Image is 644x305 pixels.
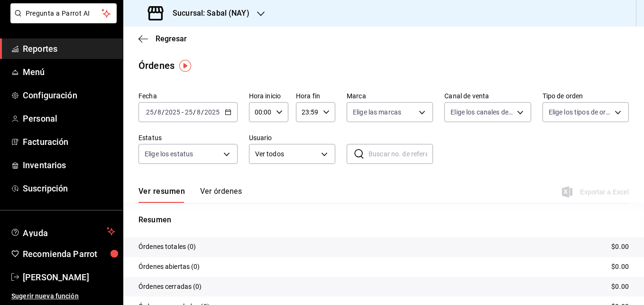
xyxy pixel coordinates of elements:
span: / [201,108,204,116]
span: Suscripción [23,182,115,195]
span: - [182,108,184,116]
input: -- [196,108,201,116]
span: Configuración [23,89,115,102]
span: / [162,108,165,116]
span: Reportes [23,42,115,55]
span: Ver todos [255,149,318,159]
p: $0.00 [611,242,629,252]
span: Elige las marcas [353,107,401,117]
p: Órdenes cerradas (0) [138,282,202,292]
span: Regresar [156,34,187,43]
span: Menú [23,66,115,78]
span: Personal [23,112,115,125]
span: Elige los canales de venta [451,107,513,117]
span: Sugerir nueva función [11,291,115,301]
input: ---- [165,108,181,116]
span: Recomienda Parrot [23,248,115,260]
input: -- [184,108,193,116]
label: Marca [347,93,433,99]
span: / [193,108,196,116]
span: / [154,108,157,116]
button: Ver resumen [138,187,185,203]
button: Ver órdenes [200,187,242,203]
label: Estatus [138,134,238,141]
button: Regresar [138,34,187,43]
label: Fecha [138,93,238,99]
span: Facturación [23,135,115,148]
button: Pregunta a Parrot AI [10,3,117,23]
input: ---- [204,108,220,116]
span: Elige los estatus [145,149,193,159]
label: Hora fin [296,93,335,99]
img: Tooltip marker [179,60,191,72]
input: Buscar no. de referencia [368,144,433,163]
p: $0.00 [611,262,629,272]
span: Pregunta a Parrot AI [26,9,102,19]
p: Órdenes totales (0) [138,242,196,252]
p: Órdenes abiertas (0) [138,262,200,272]
span: Inventarios [23,159,115,172]
span: Elige los tipos de orden [549,107,611,117]
a: Pregunta a Parrot AI [7,15,117,25]
span: Ayuda [23,226,103,237]
span: [PERSON_NAME] [23,271,115,284]
p: $0.00 [611,282,629,292]
input: -- [146,108,154,116]
label: Tipo de orden [543,93,629,99]
p: Resumen [138,214,629,226]
label: Canal de venta [444,93,531,99]
input: -- [157,108,162,116]
label: Usuario [249,134,335,141]
div: navigation tabs [138,187,242,203]
h3: Sucursal: Sabal (NAY) [165,8,249,19]
label: Hora inicio [249,93,288,99]
div: Órdenes [138,58,175,73]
